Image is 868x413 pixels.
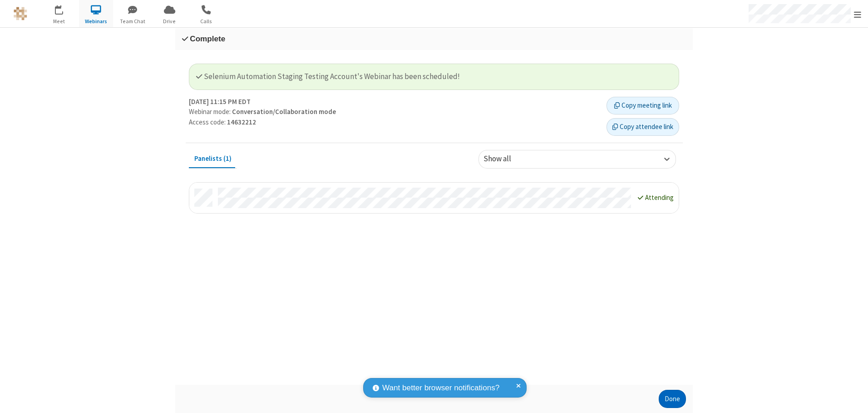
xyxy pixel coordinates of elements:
button: Copy attendee link [607,118,679,136]
button: Done [659,390,686,408]
p: Access code: [189,117,600,128]
h3: Complete [182,35,686,43]
span: Drive [153,17,187,25]
span: Webinars [79,17,113,25]
span: Want better browser notifications? [382,382,499,394]
span: Team Chat [116,17,150,25]
strong: 14632212 [227,118,256,126]
span: Selenium Automation Staging Testing Account's Webinar has been scheduled! [196,71,460,81]
span: Meet [42,17,76,25]
strong: Conversation/Collaboration mode [232,107,336,116]
button: Panelists (1) [189,150,237,167]
p: Webinar mode: [189,107,600,117]
strong: [DATE] 11:15 PM EDT [189,97,251,107]
span: Calls [189,17,223,25]
span: Attending [645,193,674,202]
div: Show all [483,154,527,165]
div: 5 [61,5,67,12]
img: QA Selenium DO NOT DELETE OR CHANGE [14,7,27,20]
button: Copy meeting link [607,97,679,115]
